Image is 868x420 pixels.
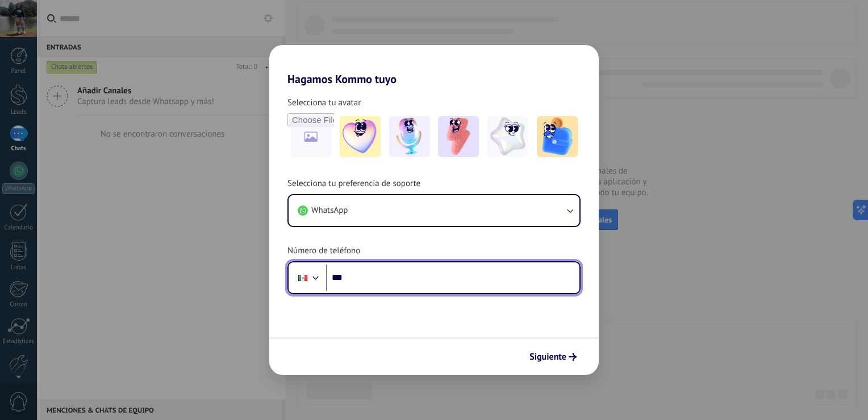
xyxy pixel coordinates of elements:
span: Número de teléfono [287,245,360,257]
span: Siguiente [529,353,566,361]
div: Mexico: + 52 [292,266,314,290]
img: -4.jpeg [487,116,528,157]
img: -3.jpeg [438,116,479,157]
span: Selecciona tu avatar [287,97,361,109]
h2: Hagamos Kommo tuyo [269,45,599,86]
span: Selecciona tu preferencia de soporte [287,178,420,190]
img: -2.jpeg [389,116,430,157]
img: -1.jpeg [340,116,381,157]
button: Siguiente [524,347,582,367]
span: WhatsApp [311,205,348,216]
button: WhatsApp [289,195,579,226]
img: -5.jpeg [537,116,578,157]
